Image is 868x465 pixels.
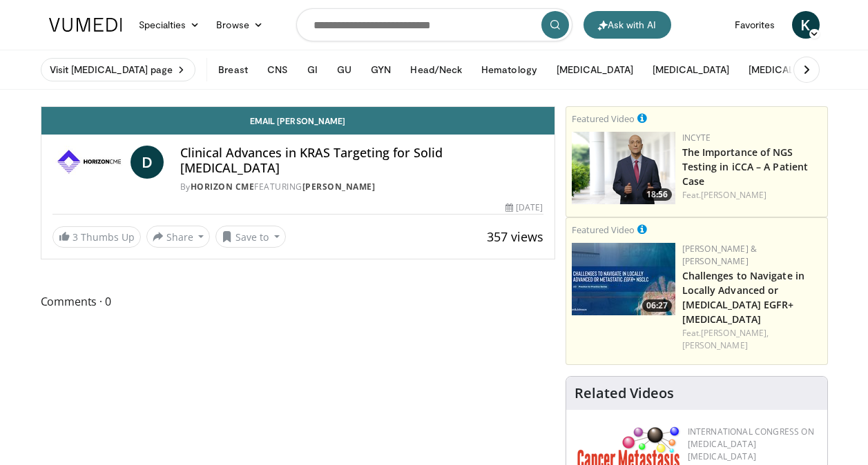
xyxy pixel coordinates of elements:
[329,56,360,83] button: GU
[682,327,822,352] div: Feat.
[682,269,805,326] a: Challenges to Navigate in Locally Advanced or [MEDICAL_DATA] EGFR+ [MEDICAL_DATA]
[642,299,672,312] span: 06:27
[52,146,125,179] img: Horizon CME
[688,426,814,462] a: International Congress on [MEDICAL_DATA] [MEDICAL_DATA]
[572,132,675,204] img: 6827cc40-db74-4ebb-97c5-13e529cfd6fb.png.150x105_q85_crop-smart_upscale.png
[572,112,635,125] small: Featured Video
[642,188,672,201] span: 18:56
[52,226,141,248] a: 3 Thumbs Up
[41,293,555,310] span: Comments 0
[701,189,766,201] a: [PERSON_NAME]
[487,228,543,245] span: 357 views
[682,132,711,144] a: Incyte
[701,327,769,339] a: [PERSON_NAME],
[572,243,675,315] img: 7845151f-d172-4318-bbcf-4ab447089643.jpeg.150x105_q85_crop-smart_upscale.jpg
[191,181,255,192] a: Horizon CME
[584,11,671,39] button: Ask with AI
[572,224,635,236] small: Featured Video
[402,56,470,83] button: Head/Neck
[208,11,271,39] a: Browse
[131,11,209,39] a: Specialties
[41,107,554,135] a: Email [PERSON_NAME]
[259,56,296,83] button: CNS
[49,18,122,32] img: VuMedi Logo
[575,385,674,402] h4: Related Videos
[363,56,399,83] button: GYN
[73,230,78,244] span: 3
[682,146,809,188] a: The Importance of NGS Testing in iCCA – A Patient Case
[180,181,543,193] div: By FEATURING
[215,226,286,248] button: Save to
[41,58,196,81] a: Visit [MEDICAL_DATA] page
[296,8,572,41] input: Search topics, interventions
[792,11,820,39] a: K
[505,201,543,214] div: [DATE]
[726,11,784,39] a: Favorites
[682,243,758,267] a: [PERSON_NAME] & [PERSON_NAME]
[644,56,737,83] button: [MEDICAL_DATA]
[740,56,833,83] button: [MEDICAL_DATA]
[572,132,675,204] a: 18:56
[548,56,642,83] button: [MEDICAL_DATA]
[302,181,376,192] a: [PERSON_NAME]
[473,56,546,83] button: Hematology
[299,56,326,83] button: GI
[572,243,675,315] a: 06:27
[146,226,211,248] button: Share
[180,146,543,175] h4: Clinical Advances in KRAS Targeting for Solid [MEDICAL_DATA]
[131,146,164,179] a: D
[682,189,822,201] div: Feat.
[210,56,255,83] button: Breast
[682,339,748,351] a: [PERSON_NAME]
